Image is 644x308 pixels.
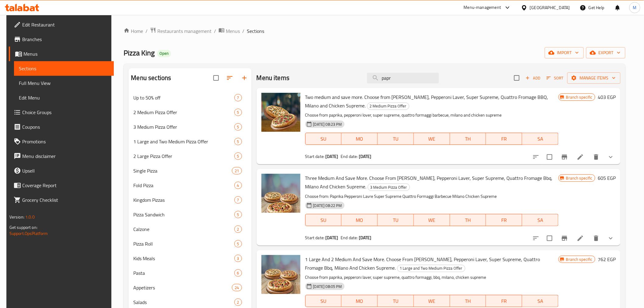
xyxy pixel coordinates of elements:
[133,152,234,160] span: 2 Large Pizza Offer
[9,120,114,134] a: Coupons
[19,65,109,72] span: Sections
[19,94,109,101] span: Edit Menu
[235,299,242,305] span: 2
[359,234,372,242] b: [DATE]
[522,133,558,145] button: SA
[525,297,556,306] span: SA
[633,4,637,11] span: M
[416,216,448,225] span: WE
[9,178,114,193] a: Coverage Report
[234,152,242,160] div: items
[311,121,345,127] span: [DATE] 08:23 PM
[378,133,414,145] button: TU
[9,105,114,120] a: Choice Groups
[450,133,486,145] button: TH
[305,152,325,160] span: Start date:
[9,134,114,149] a: Promotions
[22,36,109,43] span: Branches
[128,266,251,280] div: Pasta6
[261,93,300,132] img: Two medium and save more. Choose from Paprika, Pepperoni Laver, Super Supreme, Quattro Fromage BB...
[486,214,522,226] button: FR
[380,216,411,225] span: TU
[9,229,48,237] a: Support.OpsPlatform
[529,150,543,164] button: sort-choices
[235,212,242,218] span: 5
[305,214,342,226] button: SU
[128,149,251,163] div: 2 Large Pizza Offer5
[133,196,234,204] span: Kingdom Pizzas
[234,94,242,101] div: items
[128,105,251,120] div: 2 Medium Pizza Offer5
[9,193,114,207] a: Grocery Checklist
[525,75,541,82] span: Add
[226,27,240,35] span: Menus
[564,257,595,262] span: Branch specific
[234,299,242,306] div: items
[128,251,251,266] div: Kids Meals3
[133,211,234,218] span: Pizza Sandwich
[242,27,244,35] li: /
[235,153,242,159] span: 5
[124,46,155,60] span: Pizza King
[564,175,595,181] span: Branch specific
[14,76,114,90] a: Full Menu View
[133,284,232,291] span: Appetizers
[305,133,342,145] button: SU
[133,123,234,131] span: 3 Medium Pizza Offer
[453,297,484,306] span: TH
[486,133,522,145] button: FR
[22,138,109,145] span: Promotions
[235,110,242,115] span: 5
[486,295,522,307] button: FR
[234,182,242,189] div: items
[380,297,411,306] span: TU
[522,214,558,226] button: SA
[397,265,465,272] div: 1 Large and Two Medium Pizza Offer
[523,73,543,83] span: Add item
[22,123,109,131] span: Coupons
[131,73,171,82] h2: Menu sections
[128,193,251,207] div: Kingdom Pizzas7
[525,216,556,225] span: SA
[232,284,242,291] div: items
[550,49,579,57] span: import
[9,149,114,163] a: Menu disclaimer
[589,150,604,164] button: delete
[22,152,109,160] span: Menu disclaimer
[414,295,450,307] button: WE
[577,153,584,161] a: Edit menu item
[25,213,35,221] span: 1.0.0
[450,295,486,307] button: TH
[232,285,241,291] span: 24
[344,216,375,225] span: MO
[222,71,237,85] span: Sort sections
[341,234,358,242] span: End date:
[545,73,565,83] button: Sort
[234,138,242,145] div: items
[261,174,300,213] img: Three Medium And Save More. Choose From Paprika, Pepperoni Laver, Super Supreme, Quattro Fromage ...
[604,231,618,246] button: show more
[344,297,375,306] span: MO
[133,167,232,174] span: Single Pizza
[133,269,234,277] span: Pasta
[150,27,212,35] a: Restaurants management
[305,173,553,191] span: Three Medium And Save More. Choose From [PERSON_NAME], Pepperoni Laver, Super Supreme, Quattro Fr...
[19,79,109,87] span: Full Menu View
[128,280,251,295] div: Appetizers24
[543,151,556,163] span: Select to update
[305,111,558,119] p: Choose from paprika, pepperoni lover, super supreme, quattro formaggi barbecue, milano and chicke...
[380,135,411,143] span: TU
[367,73,439,83] input: search
[305,93,548,110] span: Two medium and save more. Choose from [PERSON_NAME], Pepperoni Laver, Super Supreme, Quattro From...
[235,183,242,188] span: 4
[525,135,556,143] span: SA
[9,163,114,178] a: Upsell
[543,232,556,245] span: Select to update
[14,61,114,76] a: Sections
[261,255,300,294] img: 1 Large And 2 Medium And Save More. Choose From Paprika, Pepperoni Laver, Super Supreme, Quattro ...
[23,50,109,58] span: Menus
[14,90,114,105] a: Edit Menu
[128,236,251,251] div: Pizza Roll5
[604,150,618,164] button: show more
[488,216,520,225] span: FR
